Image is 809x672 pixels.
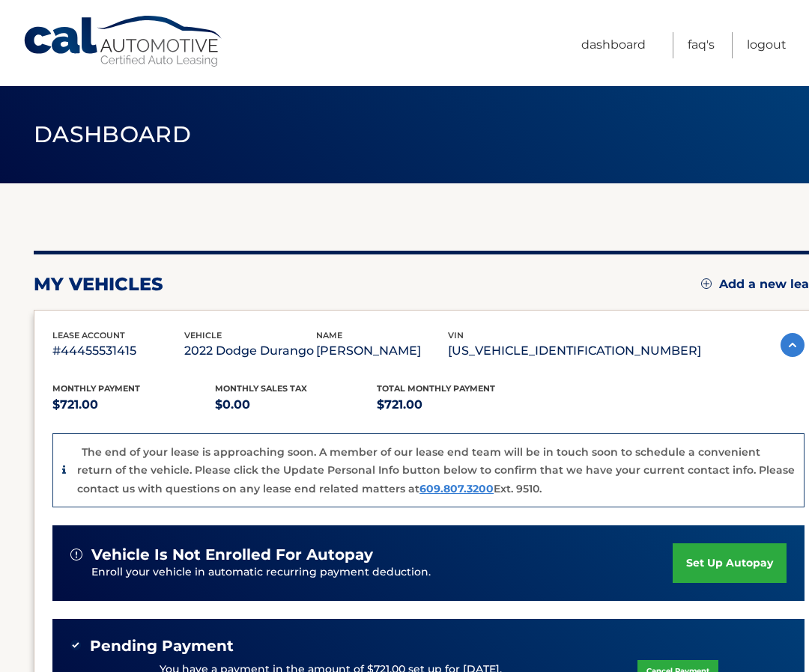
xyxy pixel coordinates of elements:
[747,32,787,58] a: Logout
[184,340,316,361] p: 2022 Dodge Durango
[215,394,378,415] p: $0.00
[52,383,140,394] span: Monthly Payment
[91,546,373,564] span: vehicle is not enrolled for autopay
[52,340,184,361] p: #44455531415
[688,32,715,58] a: FAQ's
[90,637,234,656] span: Pending Payment
[91,564,673,581] p: Enroll your vehicle in automatic recurring payment deduction.
[581,32,646,58] a: Dashboard
[419,482,494,495] a: 609.807.3200
[377,394,539,415] p: $721.00
[34,273,163,296] h2: my vehicles
[184,330,222,340] span: vehicle
[215,383,307,394] span: Monthly sales Tax
[34,120,191,148] span: Dashboard
[448,330,464,340] span: vin
[22,15,225,68] a: Cal Automotive
[673,543,787,583] a: set up autopay
[701,278,712,289] img: add.svg
[52,330,125,340] span: lease account
[70,549,82,560] img: alert-white.svg
[316,330,342,340] span: name
[77,445,795,495] p: The end of your lease is approaching soon. A member of our lease end team will be in touch soon t...
[448,340,701,361] p: [US_VEHICLE_IDENTIFICATION_NUMBER]
[377,383,495,394] span: Total Monthly Payment
[781,333,805,357] img: accordion-active.svg
[316,340,448,361] p: [PERSON_NAME]
[52,394,215,415] p: $721.00
[70,640,81,650] img: check-green.svg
